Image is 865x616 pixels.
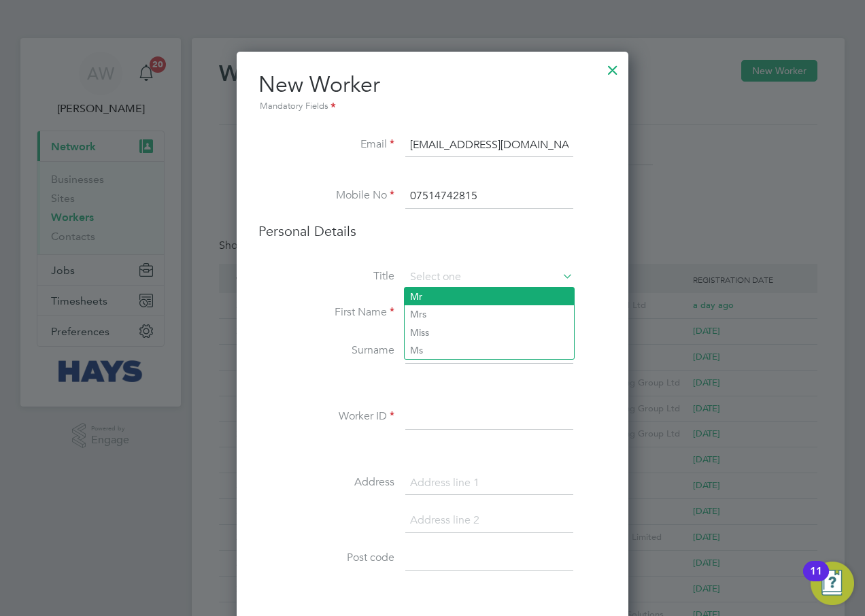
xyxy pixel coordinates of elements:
label: First Name [258,305,394,320]
h3: Personal Details [258,222,607,240]
input: Address line 2 [405,509,573,533]
li: Ms [405,341,574,359]
div: 11 [810,571,822,589]
label: Address [258,475,394,490]
label: Email [258,137,394,152]
li: Mrs [405,305,574,323]
div: Mandatory Fields [258,99,607,114]
label: Mobile No [258,188,394,203]
button: Open Resource Center, 11 new notifications [811,562,854,605]
input: Address line 1 [405,471,573,496]
li: Miss [405,324,574,341]
label: Surname [258,343,394,358]
label: Post code [258,551,394,565]
input: Select one [405,267,573,288]
label: Worker ID [258,409,394,424]
label: Title [258,269,394,284]
h2: New Worker [258,71,607,114]
li: Mr [405,288,574,305]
